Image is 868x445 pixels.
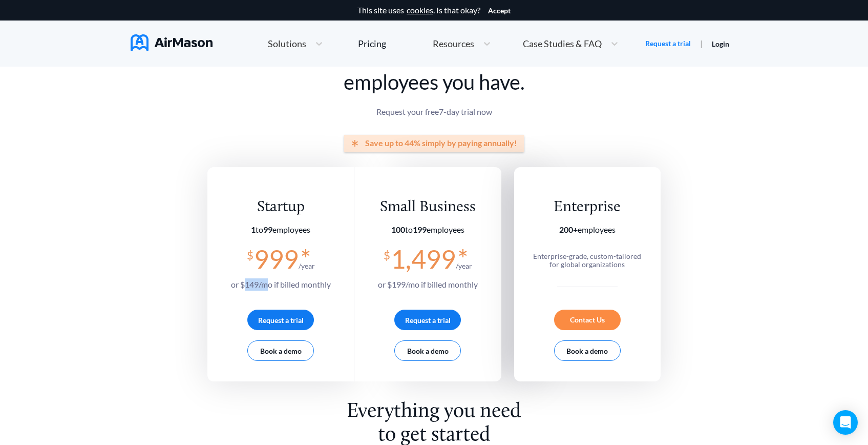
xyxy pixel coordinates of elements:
[358,39,386,48] div: Pricing
[533,252,641,269] span: Enterprise-grade, custom-tailored for global organizations
[433,39,474,48] span: Resources
[268,39,306,48] span: Solutions
[247,310,314,330] button: Request a trial
[231,198,331,217] div: Startup
[528,198,646,217] div: Enterprise
[712,39,729,48] a: Login
[384,245,390,261] span: $
[391,225,405,234] b: 100
[407,6,433,15] a: cookies
[231,279,331,289] span: or $ 149 /mo if billed monthly
[391,244,456,274] span: 1,499
[247,245,253,261] span: $
[413,225,427,234] b: 199
[833,410,858,435] div: Open Intercom Messenger
[231,225,331,234] section: employees
[554,310,621,330] div: Contact Us
[251,225,272,234] span: to
[251,225,256,234] b: 1
[247,340,314,361] button: Book a demo
[254,244,299,274] span: 999
[394,340,461,361] button: Book a demo
[394,310,461,330] button: Request a trial
[391,225,427,234] span: to
[378,225,478,234] section: employees
[207,107,661,116] p: Request your free 7 -day trial now
[488,7,511,15] button: Accept cookies
[554,340,621,361] button: Book a demo
[358,34,386,53] a: Pricing
[131,34,213,51] img: AirMason Logo
[559,225,578,234] b: 200+
[700,38,703,48] span: |
[523,39,602,48] span: Case Studies & FAQ
[378,279,478,289] span: or $ 199 /mo if billed monthly
[528,225,646,234] section: employees
[207,37,661,97] h1: Pricing is based on how many employees you have.
[645,38,691,49] a: Request a trial
[365,138,517,148] span: Save up to 44% simply by paying annually!
[263,225,272,234] b: 99
[378,198,478,217] div: Small Business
